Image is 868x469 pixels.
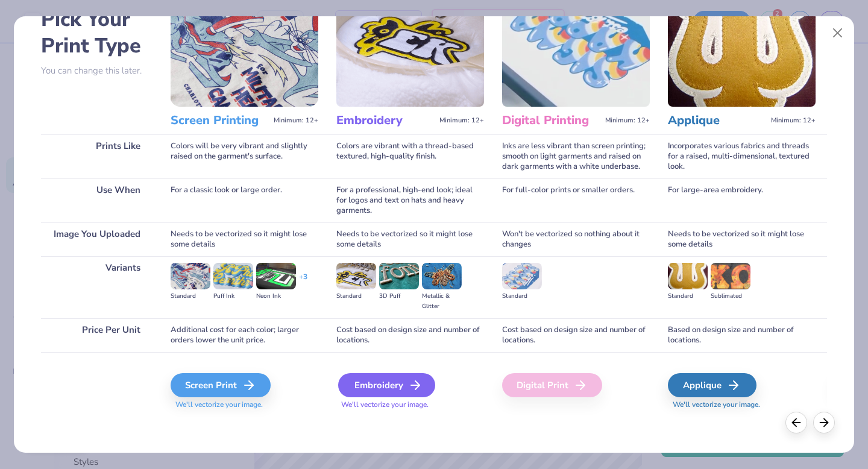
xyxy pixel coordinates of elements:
div: Won't be vectorized so nothing about it changes [502,222,650,256]
div: Needs to be vectorized so it might lose some details [171,222,318,256]
span: Minimum: 12+ [439,116,484,125]
img: 3D Puff [379,263,419,289]
div: For full-color prints or smaller orders. [502,178,650,222]
div: Neon Ink [256,291,296,301]
div: Applique [668,373,756,397]
div: Standard [668,291,708,301]
div: For a classic look or large order. [171,178,318,222]
div: Prints Like [41,134,153,178]
div: Sublimated [711,291,750,301]
div: Standard [171,291,210,301]
h3: Embroidery [336,113,435,128]
div: Incorporates various fabrics and threads for a raised, multi-dimensional, textured look. [668,134,816,178]
div: Cost based on design size and number of locations. [336,318,484,352]
div: Screen Print [171,373,271,397]
span: Minimum: 12+ [771,116,816,125]
img: Puff Ink [213,263,253,289]
div: Image You Uploaded [41,222,153,256]
img: Standard [668,263,708,289]
div: Colors are vibrant with a thread-based textured, high-quality finish. [336,134,484,178]
div: For large-area embroidery. [668,178,816,222]
div: Metallic & Glitter [422,291,462,312]
h3: Digital Printing [502,113,600,128]
div: Puff Ink [213,291,253,301]
div: Inks are less vibrant than screen printing; smooth on light garments and raised on dark garments ... [502,134,650,178]
img: Neon Ink [256,263,296,289]
div: Standard [336,291,376,301]
div: Variants [41,256,153,318]
span: Minimum: 12+ [605,116,650,125]
div: 3D Puff [379,291,419,301]
span: We'll vectorize your image. [336,400,484,410]
img: Standard [171,263,210,289]
div: Embroidery [338,373,435,397]
div: Additional cost for each color; larger orders lower the unit price. [171,318,318,352]
div: Standard [502,291,542,301]
span: We'll vectorize your image. [171,400,318,410]
div: + 3 [299,272,307,292]
h2: Pick Your Print Type [41,6,153,59]
div: Price Per Unit [41,318,153,352]
div: Colors will be very vibrant and slightly raised on the garment's surface. [171,134,318,178]
img: Standard [502,263,542,289]
h3: Applique [668,113,766,128]
div: For a professional, high-end look; ideal for logos and text on hats and heavy garments. [336,178,484,222]
img: Metallic & Glitter [422,263,462,289]
p: You can change this later. [41,66,153,76]
button: Close [826,22,849,45]
img: Standard [336,263,376,289]
h3: Screen Printing [171,113,269,128]
div: Based on design size and number of locations. [668,318,816,352]
div: Needs to be vectorized so it might lose some details [336,222,484,256]
div: Digital Print [502,373,602,397]
div: Needs to be vectorized so it might lose some details [668,222,816,256]
span: We'll vectorize your image. [668,400,816,410]
div: Use When [41,178,153,222]
div: Cost based on design size and number of locations. [502,318,650,352]
img: Sublimated [711,263,750,289]
span: Minimum: 12+ [274,116,318,125]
